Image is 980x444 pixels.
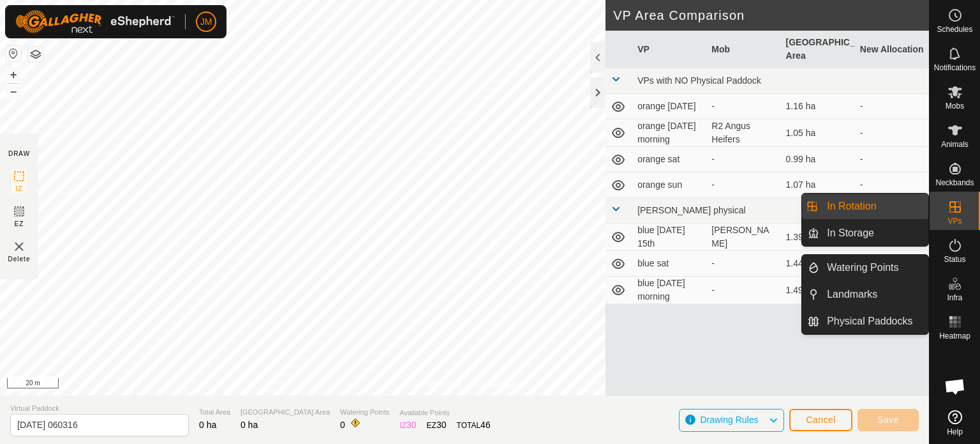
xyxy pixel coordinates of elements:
[781,31,855,68] th: [GEOGRAPHIC_DATA] Area
[406,420,417,430] span: 30
[711,178,775,192] div: -
[789,409,852,431] button: Cancel
[427,418,447,432] div: EZ
[947,428,963,436] span: Help
[711,100,775,113] div: -
[340,420,345,430] span: 0
[711,153,775,166] div: -
[241,420,258,430] span: 0 ha
[827,199,876,214] span: In Rotation
[711,257,775,270] div: -
[711,119,775,146] div: R2 Angus Heifers
[632,119,706,147] td: orange [DATE] morning
[930,405,980,441] a: Help
[613,8,929,23] h2: VP Area Comparison
[802,255,928,280] li: Watering Points
[802,220,928,246] li: In Storage
[340,407,389,418] span: Watering Points
[637,75,761,86] span: VPs with NO Physical Paddock
[937,26,972,33] span: Schedules
[199,407,230,418] span: Total Area
[941,141,969,148] span: Animals
[939,332,970,340] span: Heatmap
[700,415,758,425] span: Drawing Rules
[199,420,216,430] span: 0 ha
[436,420,447,430] span: 30
[877,415,899,425] span: Save
[15,10,175,33] img: Gallagher Logo
[781,172,855,198] td: 1.07 ha
[8,149,30,158] div: DRAW
[827,260,898,275] span: Watering Points
[477,379,515,390] a: Contact Us
[6,84,21,99] button: –
[947,294,962,302] span: Infra
[632,31,706,68] th: VP
[632,251,706,277] td: blue sat
[241,407,330,418] span: [GEOGRAPHIC_DATA] Area
[8,254,31,264] span: Delete
[781,224,855,251] td: 1.39 ha
[711,224,775,250] div: [PERSON_NAME]
[200,15,212,29] span: JM
[855,172,929,198] td: -
[819,255,928,280] a: Watering Points
[944,256,965,263] span: Status
[632,172,706,198] td: orange sun
[857,409,919,431] button: Save
[781,119,855,147] td: 1.05 ha
[16,184,23,194] span: IZ
[399,418,416,432] div: IZ
[706,31,780,68] th: Mob
[855,119,929,147] td: -
[632,224,706,251] td: blue [DATE] 15th
[827,314,912,329] span: Physical Paddocks
[637,205,746,215] span: [PERSON_NAME] physical
[15,219,24,229] span: EZ
[819,309,928,334] a: Physical Paddocks
[827,226,874,241] span: In Storage
[10,403,189,414] span: Virtual Paddock
[781,251,855,277] td: 1.44 ha
[855,31,929,68] th: New Allocation
[935,179,974,187] span: Neckbands
[802,194,928,219] li: In Rotation
[855,251,929,277] td: -
[414,379,462,390] a: Privacy Policy
[855,147,929,172] td: -
[946,102,964,110] span: Mobs
[781,277,855,304] td: 1.49 ha
[632,277,706,304] td: blue [DATE] morning
[819,220,928,246] a: In Storage
[11,239,27,254] img: VP
[480,420,491,430] span: 46
[28,47,43,62] button: Map Layers
[827,287,877,302] span: Landmarks
[947,217,961,225] span: VPs
[6,46,21,61] button: Reset Map
[802,282,928,307] li: Landmarks
[806,415,836,425] span: Cancel
[802,309,928,334] li: Physical Paddocks
[711,284,775,297] div: -
[632,94,706,119] td: orange [DATE]
[781,94,855,119] td: 1.16 ha
[936,367,974,406] div: Open chat
[6,67,21,82] button: +
[781,147,855,172] td: 0.99 ha
[399,408,490,418] span: Available Points
[632,147,706,172] td: orange sat
[855,94,929,119] td: -
[457,418,491,432] div: TOTAL
[819,282,928,307] a: Landmarks
[819,194,928,219] a: In Rotation
[934,64,976,72] span: Notifications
